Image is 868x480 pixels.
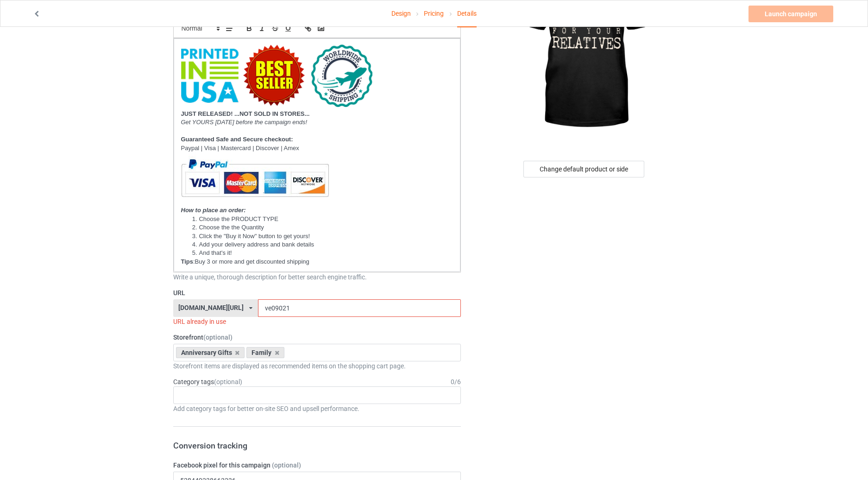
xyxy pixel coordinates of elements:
label: URL [173,288,461,297]
div: [DOMAIN_NAME][URL] [178,304,244,311]
em: How to place an order: [181,207,246,214]
div: Change default product or side [523,161,644,177]
a: Pricing [424,0,444,26]
div: Family [246,347,284,358]
label: Category tags [173,377,242,386]
img: AM_mc_vs_dc_ae.jpg [181,152,329,203]
a: Design [391,0,411,26]
div: Write a unique, thorough description for better search engine traffic. [173,272,461,282]
h3: Conversion tracking [173,440,461,451]
div: 0 / 6 [451,377,461,386]
strong: JUST RELEASED! ...NOT SOLD IN STORES... [181,110,310,117]
span: (optional) [214,378,242,385]
strong: Guaranteed Safe and Secure checkout: [181,136,293,143]
li: Choose the the Quantity [190,223,453,232]
img: 0f398873-31b8-474e-a66b-c8d8c57c2412 [181,44,372,107]
li: Choose the PRODUCT TYPE [190,215,453,223]
span: (optional) [272,461,301,469]
li: Click the "Buy it Now" button to get yours! [190,232,453,240]
p: :Buy 3 or more and get discounted shipping [181,258,453,266]
li: And that's it! [190,249,453,257]
div: Add category tags for better on-site SEO and upsell performance. [173,404,461,413]
div: Anniversary Gifts [176,347,245,358]
span: (optional) [203,334,233,341]
li: Add your delivery address and bank details [190,240,453,249]
div: URL already in use [173,317,461,326]
label: Facebook pixel for this campaign [173,461,461,470]
p: Paypal | Visa | Mastercard | Discover | Amex [181,144,453,153]
strong: Tips [181,258,194,265]
label: Storefront [173,333,461,342]
div: Details [457,0,477,27]
div: Storefront items are displayed as recommended items on the shopping cart page. [173,361,461,371]
em: Get YOURS [DATE] before the campaign ends! [181,119,308,126]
